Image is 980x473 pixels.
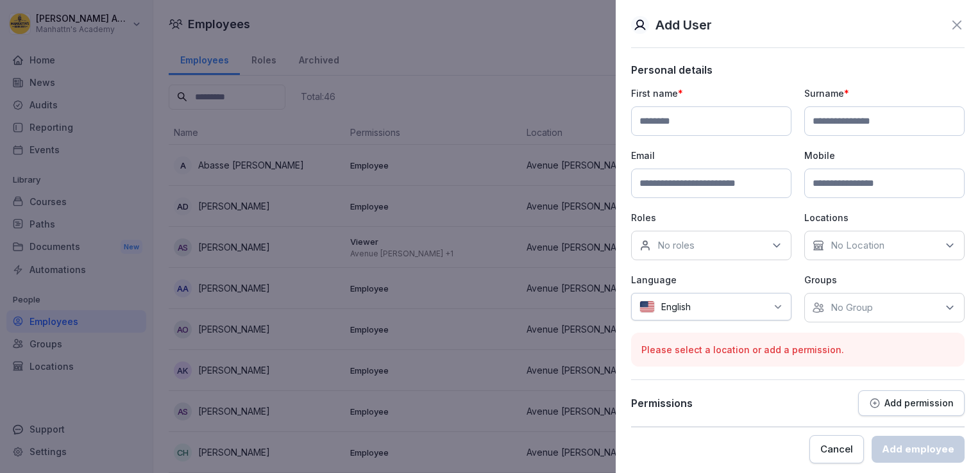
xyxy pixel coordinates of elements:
[631,87,791,100] p: First name
[872,436,965,463] button: Add employee
[804,211,965,224] p: Locations
[820,442,853,456] div: Cancel
[631,149,791,162] p: Email
[655,15,712,35] p: Add User
[657,239,695,252] p: No roles
[804,87,965,100] p: Surname
[882,442,954,456] div: Add employee
[631,211,791,224] p: Roles
[804,273,965,286] p: Groups
[809,435,864,463] button: Cancel
[831,239,884,252] p: No Location
[831,301,873,314] p: No Group
[641,343,954,356] p: Please select a location or add a permission.
[631,63,965,76] p: Personal details
[858,390,965,416] button: Add permission
[884,398,954,408] p: Add permission
[804,149,965,162] p: Mobile
[631,273,791,286] p: Language
[631,397,693,410] p: Permissions
[639,301,655,313] img: us.svg
[631,293,791,320] div: English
